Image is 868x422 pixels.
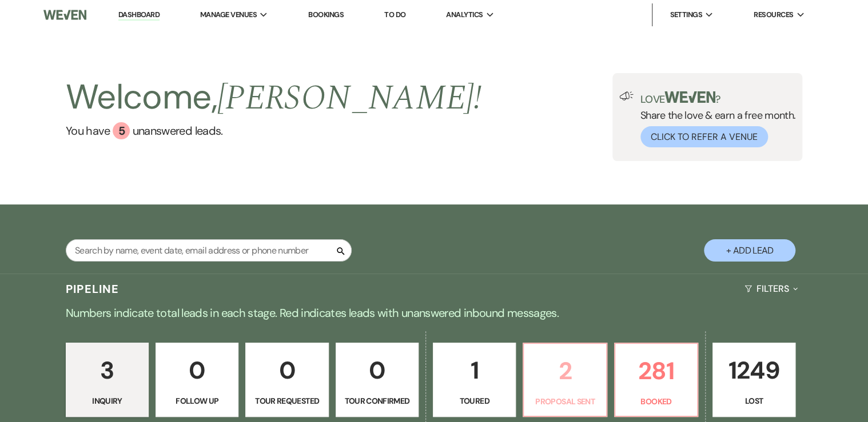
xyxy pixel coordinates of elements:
a: Bookings [308,10,344,19]
span: Resources [754,9,793,21]
a: To Do [384,10,405,19]
p: 1249 [720,351,788,389]
p: 0 [343,351,411,389]
p: Tour Requested [253,395,321,407]
button: Filters [740,274,802,304]
img: Weven Logo [43,3,86,27]
a: 0Tour Requested [245,343,328,417]
input: Search by name, event date, email address or phone number [66,239,352,262]
h2: Welcome, [66,73,481,122]
a: 2Proposal Sent [523,343,607,417]
a: 1Toured [433,343,516,417]
p: 281 [622,352,690,390]
span: [PERSON_NAME] ! [217,72,481,124]
p: 3 [73,351,141,389]
button: Click to Refer a Venue [640,126,768,147]
p: 0 [253,351,321,389]
a: Dashboard [118,10,160,21]
button: + Add Lead [704,239,795,262]
a: 0Tour Confirmed [336,343,419,417]
p: Toured [440,395,508,407]
p: Tour Confirmed [343,395,411,407]
img: weven-logo-green.svg [664,91,715,103]
p: 1 [440,351,508,389]
p: Lost [720,395,788,407]
p: Proposal Sent [531,395,599,408]
p: 2 [531,352,599,390]
p: Booked [622,395,690,408]
p: Inquiry [73,395,141,407]
p: Love ? [640,91,796,105]
h3: Pipeline [66,281,120,297]
span: Manage Venues [200,9,257,21]
a: 0Follow Up [156,343,238,417]
a: You have 5 unanswered leads. [66,122,481,139]
img: loud-speaker-illustration.svg [619,91,634,101]
p: 0 [163,351,231,389]
span: Analytics [446,9,483,21]
a: 1249Lost [712,343,795,417]
p: Follow Up [163,395,231,407]
a: 281Booked [614,343,698,417]
p: Numbers indicate total leads in each stage. Red indicates leads with unanswered inbound messages. [22,304,846,322]
a: 3Inquiry [66,343,149,417]
div: 5 [113,122,130,139]
div: Share the love & earn a free month. [634,91,796,147]
span: Settings [670,9,702,21]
